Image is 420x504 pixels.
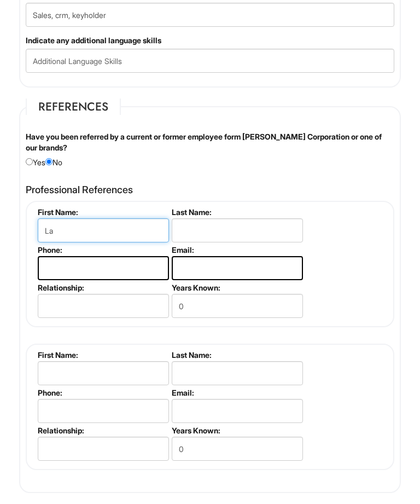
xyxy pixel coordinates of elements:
[38,245,167,254] label: Phone:
[172,350,301,360] label: Last Name:
[38,207,167,217] label: First Name:
[26,3,394,27] input: Other Skills
[38,350,167,360] label: First Name:
[26,99,121,115] legend: References
[172,388,301,397] label: Email:
[38,283,167,292] label: Relationship:
[38,426,167,435] label: Relationship:
[172,283,301,292] label: Years Known:
[172,426,301,435] label: Years Known:
[26,184,394,195] h4: Professional References
[172,207,301,217] label: Last Name:
[38,388,167,397] label: Phone:
[26,49,394,73] input: Additional Language Skills
[172,245,301,254] label: Email:
[26,131,394,153] label: Have you been referred by a current or former employee form [PERSON_NAME] Corporation or one of o...
[17,131,402,168] div: Yes No
[26,35,161,46] label: Indicate any additional language skills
